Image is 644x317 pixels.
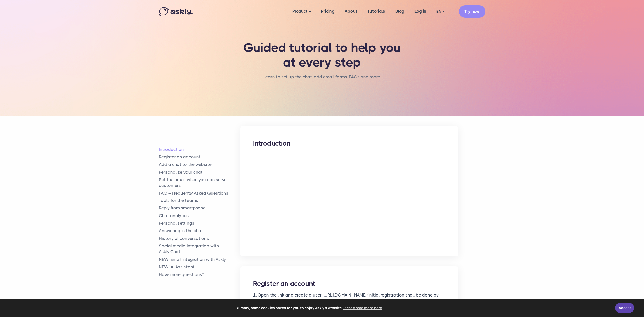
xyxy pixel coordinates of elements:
[390,2,409,21] a: Blog
[615,303,634,313] a: Accept
[159,7,193,16] img: Askly
[159,162,241,167] a: Add a chat to the website
[409,2,431,21] a: Log in
[431,8,450,15] a: EN
[159,205,241,211] a: Reply from smartphone
[263,73,381,86] nav: breadcrumb
[287,2,316,22] a: Product
[159,272,241,278] a: Have more questions?
[159,146,241,152] a: Introduction
[159,236,241,241] a: History of conversations
[242,40,402,70] h1: Guided tutorial to help you at every step
[159,264,241,270] a: NEW! AI Assistant
[159,154,241,160] a: Register an account
[343,304,383,312] a: learn more about cookies
[159,169,241,175] a: Personalize your chat
[253,279,445,288] h2: Register an account
[159,228,241,234] a: Answering in the chat
[459,5,485,18] a: Try now
[263,73,381,81] li: Learn to set up the chat, add email forms, FAQs and more.
[159,243,241,255] a: Social media integration withAskly Chat
[253,292,445,311] p: 1. Open the link and create a user: [URL][DOMAIN_NAME] (initial registration shall be done by the...
[159,257,241,262] a: NEW! Email Integration with Askly
[316,2,340,21] a: Pricing
[159,198,241,203] a: Tools for the teams
[362,2,390,21] a: Tutorials
[159,220,241,226] a: Personal settings
[159,177,241,188] a: Set the times when you can serve customers
[253,139,445,148] h2: Introduction
[7,304,612,312] span: Yummy, some cookies baked for you to enjoy Askly's website.
[159,213,241,219] a: Chat analytics
[340,2,362,21] a: About
[159,190,241,196] a: FAQ – Frequently Asked Questions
